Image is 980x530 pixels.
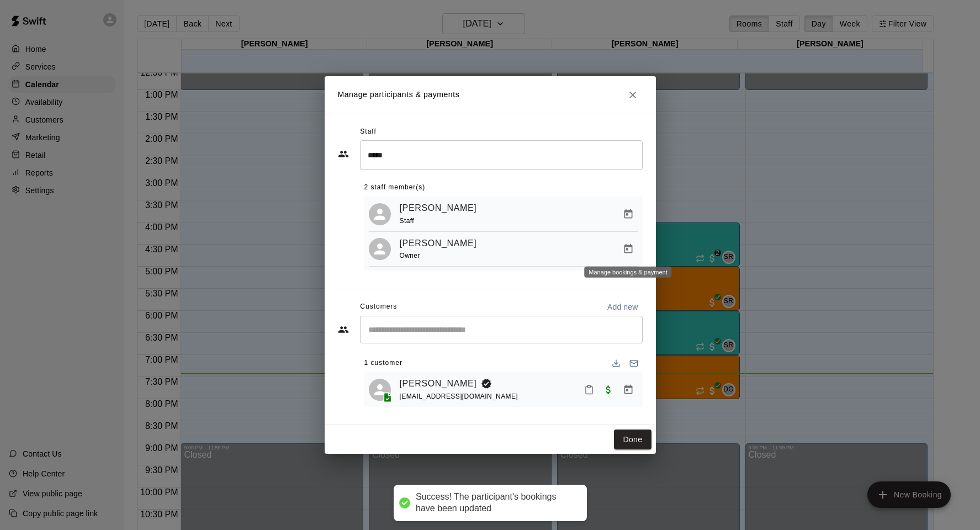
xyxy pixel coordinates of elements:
p: Add new [607,301,638,312]
button: Manage bookings & payment [618,239,638,259]
svg: Staff [338,149,349,160]
span: 1 customer [364,354,402,372]
svg: Booking Owner [481,378,492,389]
button: Email participants [625,354,643,372]
span: Owner [400,252,420,259]
span: Paid with Card [598,384,618,394]
div: Manage bookings & payment [584,267,671,278]
div: Start typing to search customers... [360,316,643,343]
span: [EMAIL_ADDRESS][DOMAIN_NAME] [400,393,518,400]
div: Success! The participant's bookings have been updated [416,491,576,515]
button: Close [623,85,643,105]
div: Dustin Geiger [369,238,391,260]
div: Steven Rivas [369,203,391,225]
span: Customers [360,298,397,316]
a: [PERSON_NAME] [400,236,477,251]
a: [PERSON_NAME] [400,201,477,215]
button: Manage bookings & payment [618,204,638,224]
p: Manage participants & payments [338,89,460,100]
button: Download list [607,354,625,372]
button: Add new [603,298,643,316]
svg: Customers [338,324,349,335]
button: Done [614,430,651,450]
span: Staff [360,123,376,141]
button: Manage bookings & payment [618,380,638,400]
span: 2 staff member(s) [364,179,426,197]
div: Hector Mendez [369,379,391,401]
span: Staff [400,217,414,225]
button: Mark attendance [580,380,598,399]
div: Search staff [360,140,643,169]
a: [PERSON_NAME] [400,377,477,391]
